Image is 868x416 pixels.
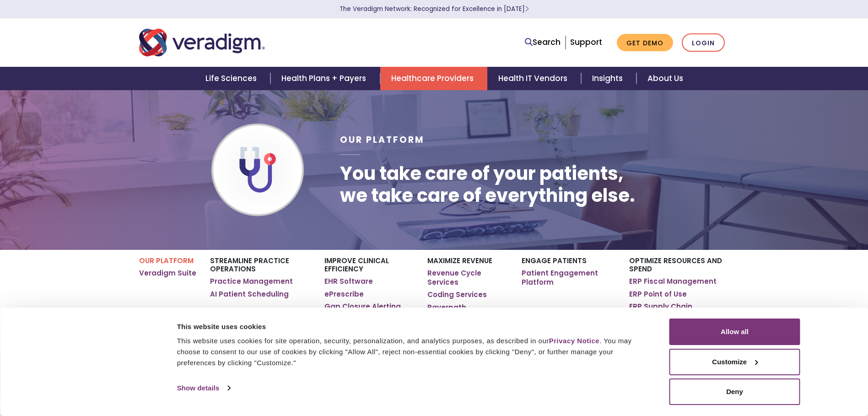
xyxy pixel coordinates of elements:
a: Login [682,33,725,52]
a: ePrescribe [324,290,364,299]
a: ERP Point of Use [629,290,687,299]
span: Our Platform [340,134,425,146]
a: Payerpath Clearinghouse [427,303,507,321]
a: Support [570,37,602,48]
img: Veradigm logo [139,27,265,58]
a: Veradigm Suite [139,269,196,278]
a: Show details [177,381,230,395]
a: Health Plans + Payers [270,67,380,90]
button: Allow all [669,319,800,345]
a: ERP Supply Chain [629,302,692,311]
button: Deny [669,378,800,405]
a: Revenue Cycle Services [427,269,507,286]
a: ERP Fiscal Management [629,277,717,286]
button: Customize [669,349,800,375]
a: Insights [581,67,636,90]
h1: You take care of your patients, we take care of everything else. [340,162,635,206]
a: The Veradigm Network: Recognized for Excellence in [DATE]Learn More [340,5,529,13]
a: Healthcare Providers [380,67,487,90]
a: Health IT Vendors [487,67,581,90]
span: Learn More [525,5,529,13]
a: Gap Closure Alerting [324,302,401,311]
a: Patient Engagement Platform [522,269,615,286]
a: Life Sciences [194,67,270,90]
a: Practice Management [210,277,293,286]
a: AI Patient Scheduling [210,290,289,299]
a: EHR Software [324,277,373,286]
div: This website uses cookies [177,321,649,332]
div: This website uses cookies for site operation, security, personalization, and analytics purposes, ... [177,335,649,368]
a: Privacy Notice [549,337,599,345]
a: Coding Services [427,290,487,299]
a: Search [525,36,561,49]
a: About Us [636,67,694,90]
a: Get Demo [617,34,673,52]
